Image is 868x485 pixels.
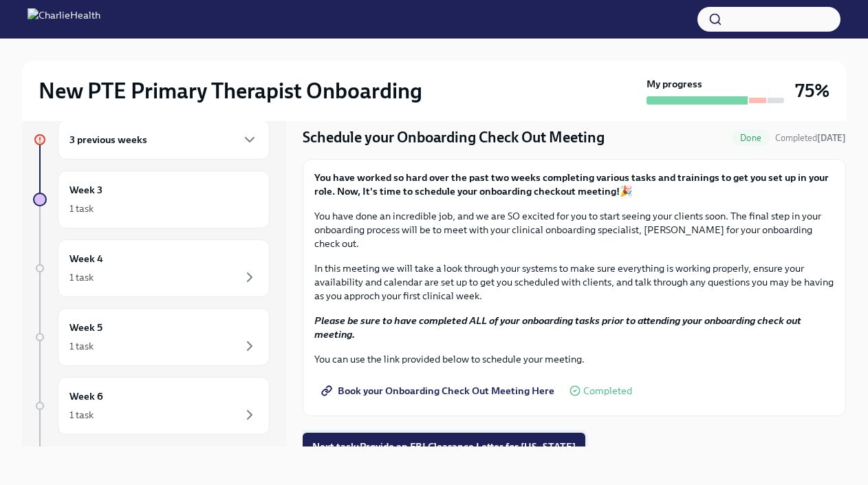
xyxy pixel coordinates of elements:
[314,209,834,250] p: You have done an incredible job, and we are SO excited for you to start seeing your clients soon....
[69,182,102,197] h6: Week 3
[303,433,585,460] button: Next task:Provide an FBI Clearance Letter for [US_STATE]
[33,308,270,366] a: Week 51 task
[33,377,270,435] a: Week 61 task
[647,77,702,91] strong: My progress
[583,386,632,396] span: Completed
[33,239,270,297] a: Week 41 task
[39,77,422,105] h2: New PTE Primary Therapist Onboarding
[795,78,829,103] h3: 75%
[33,171,270,228] a: Week 31 task
[69,320,102,335] h6: Week 5
[69,270,94,284] div: 1 task
[314,352,834,366] p: You can use the link provided below to schedule your meeting.
[314,261,834,303] p: In this meeting we will take a look through your systems to make sure everything is working prope...
[775,131,846,144] span: October 10th, 2025 15:05
[314,171,834,198] p: 🎉
[69,339,94,353] div: 1 task
[69,202,94,215] div: 1 task
[312,440,576,453] span: Next task : Provide an FBI Clearance Letter for [US_STATE]
[69,132,147,147] h6: 3 previous weeks
[58,120,270,160] div: 3 previous weeks
[303,127,605,148] h4: Schedule your Onboarding Check Out Meeting
[69,251,103,266] h6: Week 4
[314,314,801,341] strong: Please be sure to have completed ALL of your onboarding tasks prior to attending your onboarding ...
[324,384,554,398] span: Book your Onboarding Check Out Meeting Here
[817,133,846,143] strong: [DATE]
[314,171,829,197] strong: You have worked so hard over the past two weeks completing various tasks and trainings to get you...
[69,389,103,404] h6: Week 6
[314,377,564,405] a: Book your Onboarding Check Out Meeting Here
[732,133,770,143] span: Done
[775,133,846,143] span: Completed
[69,408,94,422] div: 1 task
[28,8,100,30] img: CharlieHealth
